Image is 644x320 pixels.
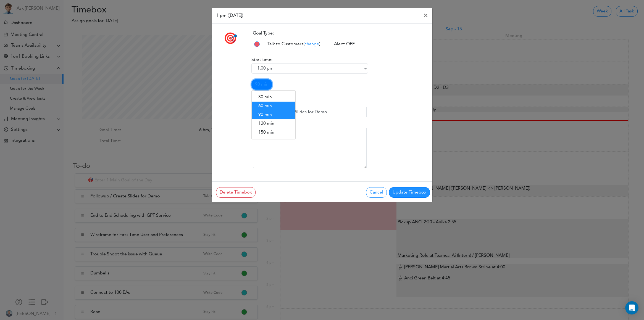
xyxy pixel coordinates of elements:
[216,187,256,198] button: Delete Timebox
[252,110,295,119] a: 90 min
[216,12,243,19] h6: 1 pm ([DATE])
[267,42,303,46] span: Talk to Customers
[625,301,638,314] div: Open Intercom Messenger
[252,93,295,102] a: 30 min
[366,187,387,198] button: Cancel
[263,41,330,47] div: ( )
[251,79,272,90] a: 90 min
[252,119,295,128] a: 120 min
[419,8,432,23] button: Close
[424,12,428,19] span: ×
[251,57,272,63] label: Start time:
[252,102,295,110] a: 60 min
[252,128,295,137] a: 150 min
[304,42,319,46] span: change
[251,28,275,39] label: Goal Type:
[330,41,368,47] div: Alert: OFF
[224,34,237,45] span: 🎯
[389,187,430,198] button: Update Timebox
